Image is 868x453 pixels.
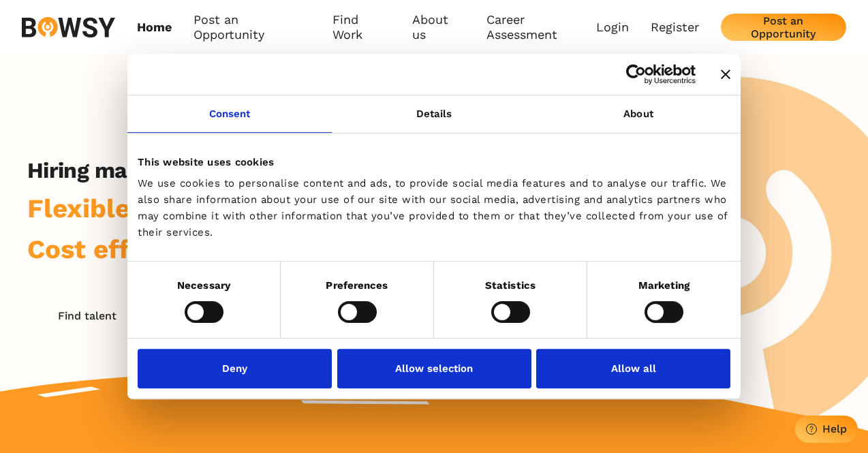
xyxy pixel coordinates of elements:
a: Consent [127,95,332,133]
button: Find talent [27,302,146,329]
div: This website uses cookies [138,154,730,170]
button: Allow all [536,349,730,388]
a: Register [651,20,699,35]
a: Career Assessment [486,12,596,43]
button: Close banner [721,69,730,79]
button: Allow selection [337,349,531,388]
span: Cost effective. [27,234,216,264]
button: Help [795,416,858,443]
a: Home [137,12,172,43]
button: Deny [138,349,332,388]
button: Post an Opportunity [721,14,846,41]
strong: Necessary [177,279,230,292]
div: Help [822,422,847,435]
a: Details [332,95,536,133]
div: Post an Opportunity [732,14,835,40]
strong: Marketing [638,279,690,292]
a: Login [596,20,629,35]
img: svg%3e [22,17,115,37]
div: We use cookies to personalise content and ads, to provide social media features and to analyse ou... [138,175,730,240]
strong: Preferences [326,279,388,292]
a: About [536,95,741,133]
a: Usercentrics Cookiebot - opens in a new window [576,64,696,84]
div: Find talent [58,309,117,322]
strong: Statistics [485,279,536,292]
h2: Hiring made simple. [27,157,233,183]
span: Flexible. [27,193,138,223]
